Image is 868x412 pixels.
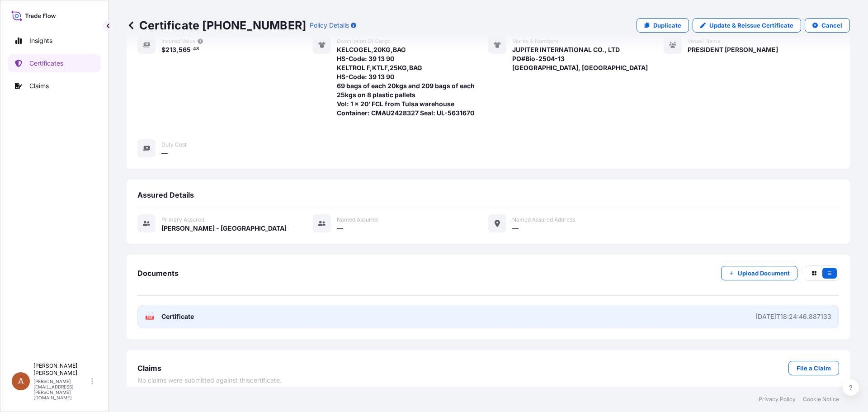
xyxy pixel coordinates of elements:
[137,269,179,278] span: Documents
[191,47,193,51] span: .
[709,21,793,30] p: Update & Reissue Certificate
[161,216,204,223] span: Primary assured
[693,18,801,33] a: Update & Reissue Certificate
[161,149,168,158] span: —
[29,59,63,68] p: Certificates
[127,18,306,33] p: Certificate [PHONE_NUMBER]
[759,396,796,403] a: Privacy Policy
[512,45,648,72] span: JUPITER INTERNATIONAL CO., LTD PO#Bio-2504-13 [GEOGRAPHIC_DATA], [GEOGRAPHIC_DATA]
[161,312,194,321] span: Certificate
[755,312,831,321] div: [DATE]T18:24:46.887133
[137,305,839,328] a: PDFCertificate[DATE]T18:24:46.887133
[337,224,343,233] span: —
[637,18,689,33] a: Duplicate
[337,45,488,118] span: KELCOGEL,20KG,BAG HS-Code: 39 13 90 KELTROL F,KTLF,25KG,BAG HS-Code: 39 13 90 69 bags of each 20k...
[337,216,377,223] span: Named Assured
[147,316,153,319] text: PDF
[29,81,49,90] p: Claims
[161,141,187,148] span: Duty Cost
[29,36,52,45] p: Insights
[805,18,850,33] button: Cancel
[512,216,575,223] span: Named Assured Address
[738,269,790,278] p: Upload Document
[721,266,797,280] button: Upload Document
[788,361,839,375] a: File a Claim
[18,377,24,386] span: A
[33,362,90,377] p: [PERSON_NAME] [PERSON_NAME]
[8,54,101,72] a: Certificates
[193,47,199,51] span: 48
[137,364,161,373] span: Claims
[310,21,349,30] p: Policy Details
[8,32,101,50] a: Insights
[33,379,90,400] p: [PERSON_NAME][EMAIL_ADDRESS][PERSON_NAME][DOMAIN_NAME]
[137,190,194,199] span: Assured Details
[137,376,282,385] span: No claims were submitted against this certificate .
[512,224,519,233] span: —
[8,77,101,95] a: Claims
[161,224,287,233] span: [PERSON_NAME] - [GEOGRAPHIC_DATA]
[797,364,831,373] p: File a Claim
[653,21,681,30] p: Duplicate
[821,21,842,30] p: Cancel
[803,396,839,403] a: Cookie Notice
